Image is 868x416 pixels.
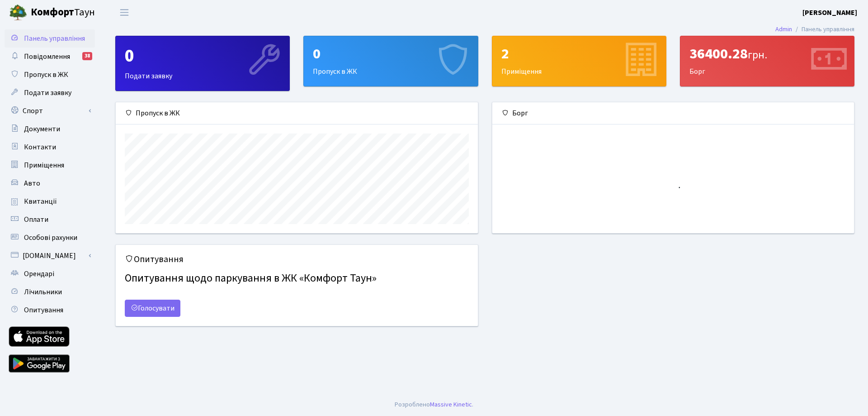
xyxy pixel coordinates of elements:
div: 0 [125,45,280,67]
button: Переключити навігацію [113,5,136,20]
span: Особові рахунки [24,233,77,243]
div: 36400.28 [689,45,845,62]
a: Пропуск в ЖК [5,66,95,84]
a: Лічильники [5,283,95,301]
li: Панель управління [792,24,854,34]
a: Панель управління [5,29,95,48]
span: Авто [24,178,40,188]
span: Приміщення [24,160,64,170]
a: 0Подати заявку [115,36,290,91]
a: [PERSON_NAME] [802,7,857,18]
span: Повідомлення [24,52,70,62]
a: Повідомлення38 [5,48,95,66]
a: Документи [5,120,95,138]
div: 38 [82,52,92,60]
nav: breadcrumb [762,20,868,39]
span: Подати заявку [24,88,71,98]
div: Подати заявку [116,36,289,91]
h5: Опитування [125,254,469,265]
span: Орендарі [24,269,54,279]
a: Подати заявку [5,84,95,102]
a: Орендарі [5,265,95,283]
a: Розроблено [395,400,430,409]
div: Пропуск в ЖК [116,102,478,124]
a: 2Приміщення [492,36,666,86]
span: Оплати [24,215,48,225]
div: 0 [313,45,468,62]
span: грн. [748,47,767,63]
img: logo.png [9,4,27,22]
div: Пропуск в ЖК [304,36,477,86]
span: Таун [31,5,95,20]
a: Спорт [5,102,95,120]
h4: Опитування щодо паркування в ЖК «Комфорт Таун» [125,268,469,289]
a: Admin [775,24,792,34]
a: Приміщення [5,156,95,174]
div: 2 [501,45,657,62]
a: [DOMAIN_NAME] [5,247,95,265]
a: Голосувати [125,300,180,317]
div: Борг [492,102,854,124]
div: . [395,400,473,410]
span: Контакти [24,142,56,152]
a: Особові рахунки [5,229,95,247]
div: Приміщення [492,36,666,86]
a: Авто [5,174,95,192]
a: Massive Kinetic [430,400,472,409]
span: Квитанції [24,196,57,206]
div: Борг [680,36,854,86]
span: Панель управління [24,33,85,43]
span: Лічильники [24,287,62,297]
a: 0Пропуск в ЖК [303,36,478,86]
span: Документи [24,124,60,134]
a: Контакти [5,138,95,156]
a: Оплати [5,210,95,229]
a: Квитанції [5,192,95,210]
span: Опитування [24,305,63,315]
span: Пропуск в ЖК [24,70,68,80]
b: Комфорт [31,5,74,19]
a: Опитування [5,301,95,319]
